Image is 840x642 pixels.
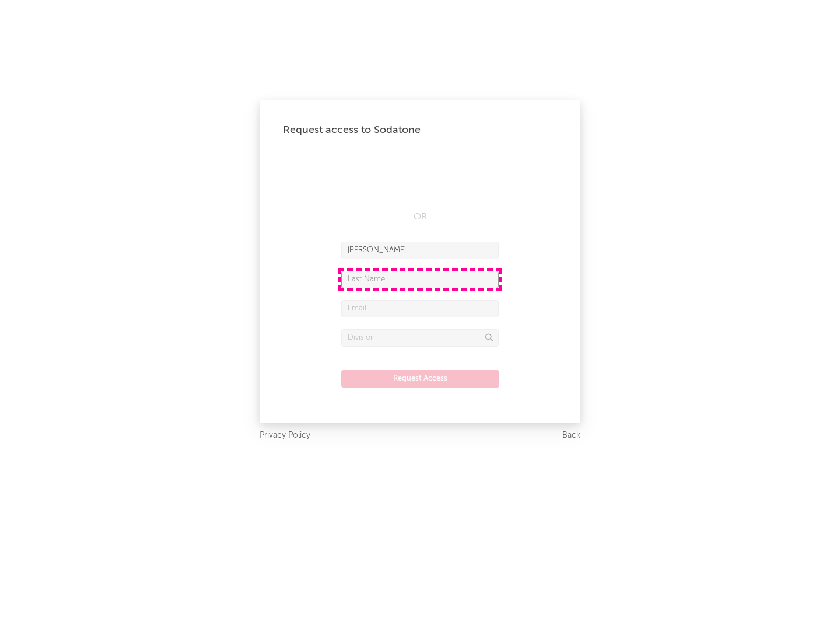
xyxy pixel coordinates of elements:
input: Email [341,300,499,317]
input: Division [341,329,499,347]
a: Privacy Policy [260,428,310,443]
div: OR [341,210,499,224]
a: Back [562,428,580,443]
button: Request Access [341,370,499,388]
input: Last Name [341,271,499,288]
input: First Name [341,242,499,259]
div: Request access to Sodatone [283,123,557,137]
